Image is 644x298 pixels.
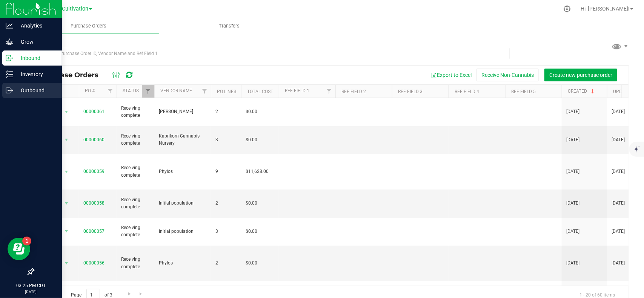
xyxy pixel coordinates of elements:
[3,282,58,289] p: 03:25 PM CDT
[566,136,579,144] span: [DATE]
[549,72,612,78] span: Create new purchase order
[215,228,237,235] span: 3
[13,86,58,95] p: Outbound
[62,167,71,177] span: select
[6,22,13,29] inline-svg: Analytics
[22,237,31,246] iframe: Resource center unread badge
[83,109,105,114] a: 00000061
[62,258,71,269] span: select
[612,136,625,144] span: [DATE]
[285,88,309,93] a: Ref Field 1
[612,260,625,267] span: [DATE]
[18,18,159,34] a: Purchase Orders
[455,89,479,94] a: Ref Field 4
[60,23,117,29] span: Purchase Orders
[566,200,579,207] span: [DATE]
[511,89,536,94] a: Ref Field 5
[563,5,572,12] div: Manage settings
[13,21,58,30] p: Analytics
[13,70,58,79] p: Inventory
[246,108,257,115] span: $0.00
[159,168,206,175] span: Phylos
[246,168,269,175] span: $11,628.00
[544,69,617,81] button: Create new purchase order
[159,200,206,207] span: Initial population
[566,108,579,115] span: [DATE]
[83,137,105,142] a: 00000060
[3,289,58,295] p: [DATE]
[159,228,206,235] span: Initial population
[398,89,423,94] a: Ref Field 3
[6,38,13,46] inline-svg: Grow
[13,37,58,46] p: Grow
[121,164,150,179] span: Receiving complete
[159,108,206,115] span: [PERSON_NAME]
[246,200,257,207] span: $0.00
[566,168,579,175] span: [DATE]
[83,229,105,234] a: 00000057
[39,71,106,79] span: Purchase Orders
[612,168,625,175] span: [DATE]
[83,200,105,206] a: 00000058
[83,169,105,174] a: 00000059
[215,168,237,175] span: 9
[62,134,71,145] span: select
[83,260,105,266] a: 00000056
[566,228,579,235] span: [DATE]
[581,6,630,12] span: Hi, [PERSON_NAME]!
[323,85,335,98] a: Filter
[6,54,13,62] inline-svg: Inbound
[568,89,596,94] a: Created
[121,196,150,211] span: Receiving complete
[246,228,257,235] span: $0.00
[142,85,154,98] a: Filter
[13,53,58,63] p: Inbound
[121,133,150,147] span: Receiving complete
[215,108,237,115] span: 2
[613,89,633,94] a: Updated
[476,69,539,81] button: Receive Non-Cannabis
[104,85,117,98] a: Filter
[33,48,510,59] input: Search Purchase Order ID, Vendor Name and Ref Field 1
[62,6,88,12] span: Cultivation
[215,260,237,267] span: 2
[123,88,139,93] a: Status
[62,198,71,209] span: select
[247,89,273,94] a: Total Cost
[341,89,366,94] a: Ref Field 2
[612,108,625,115] span: [DATE]
[159,260,206,267] span: Phylos
[159,133,206,147] span: Kaprikorn Cannabis Nursery
[8,238,30,260] iframe: Resource center
[246,136,257,144] span: $0.00
[6,70,13,78] inline-svg: Inventory
[612,228,625,235] span: [DATE]
[85,88,95,93] a: PO #
[160,88,192,93] a: Vendor Name
[215,136,237,144] span: 3
[215,200,237,207] span: 2
[121,256,150,270] span: Receiving complete
[6,87,13,94] inline-svg: Outbound
[612,200,625,207] span: [DATE]
[62,107,71,117] span: select
[246,260,257,267] span: $0.00
[121,105,150,119] span: Receiving complete
[217,89,236,94] a: PO Lines
[198,85,211,98] a: Filter
[426,69,476,81] button: Export to Excel
[121,224,150,238] span: Receiving complete
[62,226,71,237] span: select
[209,23,250,29] span: Transfers
[159,18,300,34] a: Transfers
[566,260,579,267] span: [DATE]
